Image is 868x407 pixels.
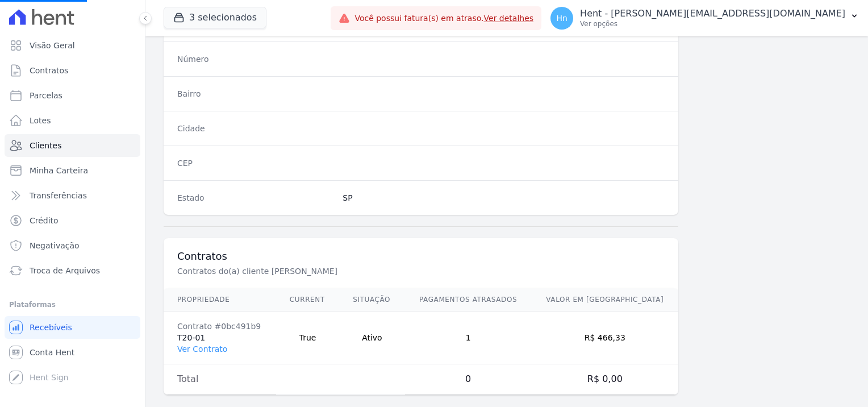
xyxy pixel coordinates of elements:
button: Hn Hent - [PERSON_NAME][EMAIL_ADDRESS][DOMAIN_NAME] Ver opções [541,2,868,34]
a: Visão Geral [5,34,140,57]
span: Clientes [30,140,61,151]
div: Plataformas [9,298,136,312]
th: Current [276,288,339,312]
a: Clientes [5,134,140,157]
span: Contratos [30,65,68,76]
a: Ver detalhes [484,14,534,23]
dt: Estado [177,192,333,204]
a: Minha Carteira [5,159,140,182]
div: Contrato #0bc491b9 [177,321,262,332]
dd: SP [343,192,665,204]
span: Recebíveis [30,322,72,333]
span: Crédito [30,215,59,226]
a: Lotes [5,109,140,132]
a: Recebíveis [5,316,140,339]
span: Lotes [30,115,51,126]
h3: Contratos [177,250,665,263]
span: Você possui fatura(s) em atraso. [354,13,533,24]
td: T20-01 [164,312,276,364]
a: Crédito [5,209,140,232]
th: Valor em [GEOGRAPHIC_DATA] [532,288,678,312]
span: Minha Carteira [30,165,88,176]
span: Negativação [30,240,80,251]
span: Visão Geral [30,40,75,51]
td: R$ 466,33 [532,312,678,364]
span: Transferências [30,190,87,201]
span: Conta Hent [30,347,74,358]
dt: Bairro [177,88,333,99]
a: Ver Contrato [177,344,227,354]
span: Hn [556,14,567,22]
td: 0 [405,364,532,394]
a: Transferências [5,184,140,207]
a: Contratos [5,59,140,82]
a: Parcelas [5,84,140,107]
dt: Número [177,53,333,65]
a: Conta Hent [5,341,140,364]
td: True [276,312,339,364]
dt: CEP [177,157,333,169]
button: 3 selecionados [164,7,266,28]
p: Hent - [PERSON_NAME][EMAIL_ADDRESS][DOMAIN_NAME] [580,8,845,19]
a: Troca de Arquivos [5,259,140,282]
p: Ver opções [580,19,845,28]
td: Total [164,364,276,394]
span: Troca de Arquivos [30,265,100,276]
th: Situação [339,288,404,312]
a: Negativação [5,234,140,257]
span: Parcelas [30,90,62,101]
td: 1 [405,312,532,364]
p: Contratos do(a) cliente [PERSON_NAME] [177,265,559,277]
td: R$ 0,00 [532,364,678,394]
th: Propriedade [164,288,276,312]
td: Ativo [339,312,404,364]
th: Pagamentos Atrasados [405,288,532,312]
dt: Cidade [177,123,333,134]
